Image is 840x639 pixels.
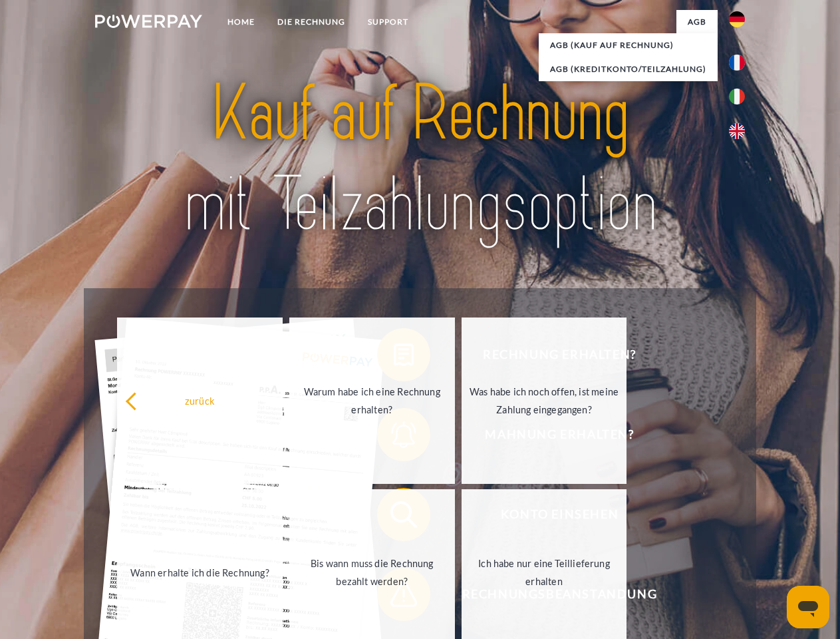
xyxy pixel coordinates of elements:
div: Warum habe ich eine Rechnung erhalten? [297,383,447,419]
img: title-powerpay_de.svg [127,64,713,255]
img: logo-powerpay-white.svg [95,15,202,28]
div: Ich habe nur eine Teillieferung erhalten [470,554,619,590]
div: Was habe ich noch offen, ist meine Zahlung eingegangen? [470,383,619,419]
img: en [729,123,745,139]
a: Home [216,10,266,34]
img: de [729,11,745,27]
img: fr [729,55,745,71]
a: AGB (Kreditkonto/Teilzahlung) [539,57,718,81]
div: Bis wann muss die Rechnung bezahlt werden? [297,554,447,590]
a: agb [676,10,718,34]
a: SUPPORT [356,10,420,34]
a: AGB (Kauf auf Rechnung) [539,33,718,57]
a: Was habe ich noch offen, ist meine Zahlung eingegangen? [462,318,627,484]
div: Wann erhalte ich die Rechnung? [125,563,275,581]
iframe: Schaltfläche zum Öffnen des Messaging-Fensters [787,586,829,628]
div: zurück [125,391,275,409]
img: it [729,89,745,105]
a: DIE RECHNUNG [266,10,356,34]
